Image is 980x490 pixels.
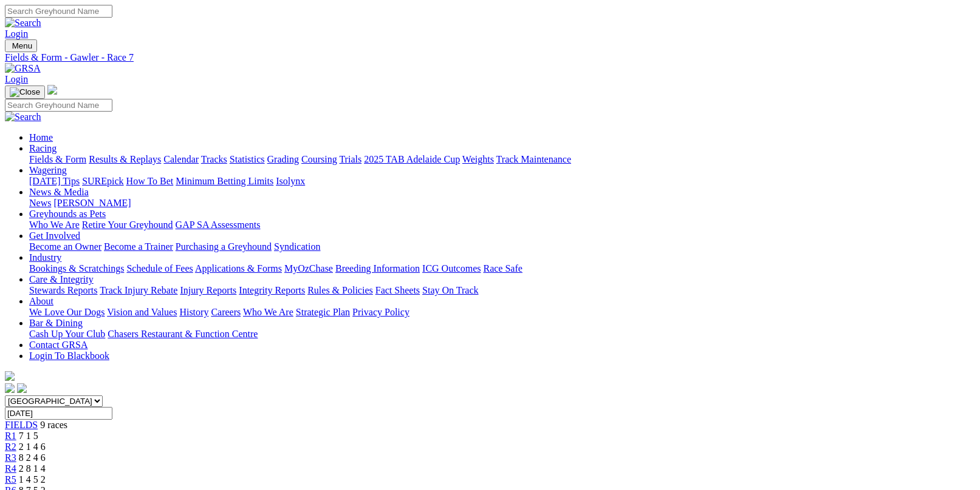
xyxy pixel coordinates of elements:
[5,474,16,485] a: R5
[29,296,53,306] a: About
[29,285,97,295] a: Stewards Reports
[19,474,46,485] span: 1 4 5 2
[29,318,83,328] a: Bar & Dining
[29,198,975,209] div: News & Media
[422,263,481,274] a: ICG Outcomes
[10,87,40,97] img: Close
[339,154,362,164] a: Trials
[5,452,16,463] a: R3
[5,74,28,84] a: Login
[29,154,86,164] a: Fields & Form
[5,431,16,441] a: R1
[243,307,293,317] a: Who We Are
[29,165,67,175] a: Wagering
[40,420,67,430] span: 9 races
[19,463,46,474] span: 2 8 1 4
[107,307,177,317] a: Vision and Values
[100,285,177,295] a: Track Injury Rebate
[5,52,975,63] a: Fields & Form - Gawler - Race 7
[29,198,51,208] a: News
[230,154,265,164] a: Statistics
[104,241,173,252] a: Become a Trainer
[29,263,124,274] a: Bookings & Scratchings
[89,154,161,164] a: Results & Replays
[5,407,112,420] input: Select date
[29,176,975,187] div: Wagering
[29,351,109,361] a: Login To Blackbook
[5,112,41,122] img: Search
[29,132,53,143] a: Home
[267,154,299,164] a: Grading
[29,209,106,219] a: Greyhounds as Pets
[364,154,460,164] a: 2025 TAB Adelaide Cup
[12,41,32,50] span: Menu
[296,307,350,317] a: Strategic Plan
[29,176,80,186] a: [DATE] Tips
[422,285,478,295] a: Stay On Track
[284,263,333,274] a: MyOzChase
[301,154,337,164] a: Coursing
[163,154,199,164] a: Calendar
[274,241,320,252] a: Syndication
[211,307,241,317] a: Careers
[29,329,105,339] a: Cash Up Your Club
[29,187,89,197] a: News & Media
[5,99,112,112] input: Search
[126,176,174,186] a: How To Bet
[239,285,305,295] a: Integrity Reports
[352,307,409,317] a: Privacy Policy
[29,154,975,165] div: Racing
[5,86,45,99] button: Toggle navigation
[5,63,41,74] img: GRSA
[19,441,46,452] span: 2 1 4 6
[29,241,101,252] a: Become an Owner
[17,383,27,393] img: twitter.svg
[5,5,112,18] input: Search
[29,274,94,284] a: Care & Integrity
[5,29,28,39] a: Login
[180,285,236,295] a: Injury Reports
[195,263,282,274] a: Applications & Forms
[29,263,975,274] div: Industry
[5,441,16,452] a: R2
[19,431,38,441] span: 7 1 5
[496,154,571,164] a: Track Maintenance
[29,241,975,252] div: Get Involved
[335,263,420,274] a: Breeding Information
[29,220,975,230] div: Greyhounds as Pets
[201,154,227,164] a: Tracks
[307,285,373,295] a: Rules & Policies
[82,176,123,186] a: SUREpick
[176,176,273,186] a: Minimum Betting Limits
[5,371,15,381] img: logo-grsa-white.png
[29,340,87,350] a: Contact GRSA
[53,198,131,208] a: [PERSON_NAME]
[5,463,16,474] span: R4
[19,452,46,463] span: 8 2 4 6
[29,143,57,153] a: Racing
[375,285,420,295] a: Fact Sheets
[5,420,38,430] a: FIELDS
[29,285,975,296] div: Care & Integrity
[5,383,15,393] img: facebook.svg
[5,39,37,52] button: Toggle navigation
[483,263,522,274] a: Race Safe
[82,220,173,230] a: Retire Your Greyhound
[179,307,208,317] a: History
[29,252,61,263] a: Industry
[29,329,975,340] div: Bar & Dining
[5,18,41,29] img: Search
[47,85,57,95] img: logo-grsa-white.png
[108,329,258,339] a: Chasers Restaurant & Function Centre
[29,307,975,318] div: About
[462,154,494,164] a: Weights
[29,307,105,317] a: We Love Our Dogs
[176,220,261,230] a: GAP SA Assessments
[276,176,305,186] a: Isolynx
